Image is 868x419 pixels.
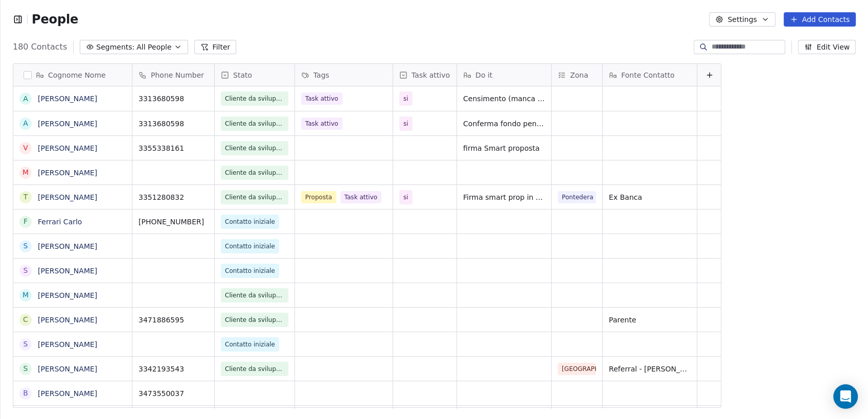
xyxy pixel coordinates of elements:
[621,70,674,80] span: Fonte Contatto
[225,315,284,325] span: Cliente da sviluppare
[233,70,252,80] span: Stato
[558,191,596,203] span: Pontedera
[225,192,284,202] span: Cliente da sviluppare
[48,70,106,80] span: Cognome Nome
[225,217,275,227] span: Contatto iniziale
[301,92,342,105] span: Task attivo
[463,192,545,202] span: Firma smart prop in corso + reinvestimento 26k di disinvestimento
[798,40,856,54] button: Edit View
[38,144,97,152] a: [PERSON_NAME]
[38,120,97,128] a: [PERSON_NAME]
[139,143,208,153] span: 3355338161
[139,217,208,227] span: [PHONE_NUMBER]
[23,94,28,104] div: A
[132,86,722,408] div: grid
[24,192,28,202] div: T
[463,143,545,153] span: firma Smart proposta
[225,339,275,350] span: Contatto iniziale
[38,218,82,226] a: Ferrari Carlo
[603,64,697,86] div: Fonte Contatto
[225,94,284,104] span: Cliente da sviluppare
[23,314,28,325] div: C
[457,64,551,86] div: Do it
[552,64,602,86] div: Zona
[96,42,134,53] span: Segments:
[463,119,545,129] span: Conferma fondo pensione
[22,290,29,300] div: M
[22,167,29,178] div: M
[463,94,545,104] span: Censimento (manca certificato di nascita) + Conferma fondo pensione
[609,192,691,202] span: Ex Banca
[301,191,336,203] span: Proposta
[301,118,342,130] span: Task attivo
[412,70,450,80] span: Task attivo
[24,241,28,251] div: S
[139,364,208,374] span: 3342193543
[313,70,329,80] span: Tags
[23,118,28,129] div: A
[24,265,28,276] div: S
[38,291,97,299] a: [PERSON_NAME]
[24,363,28,374] div: S
[139,388,208,399] span: 3473550037
[24,339,28,350] div: S
[215,64,294,86] div: Stato
[38,267,97,275] a: [PERSON_NAME]
[24,216,28,227] div: F
[225,241,275,251] span: Contatto iniziale
[225,168,284,178] span: Cliente da sviluppare
[38,389,97,398] a: [PERSON_NAME]
[609,364,691,374] span: Referral - [PERSON_NAME]
[32,12,78,27] span: People
[38,169,97,177] a: [PERSON_NAME]
[225,143,284,153] span: Cliente da sviluppare
[225,119,284,129] span: Cliente da sviluppare
[38,340,97,348] a: [PERSON_NAME]
[136,42,171,53] span: All People
[570,70,588,80] span: Zona
[38,316,97,324] a: [PERSON_NAME]
[38,95,97,103] a: [PERSON_NAME]
[132,64,214,86] div: Phone Number
[23,143,28,153] div: V
[38,193,97,201] a: [PERSON_NAME]
[295,64,393,86] div: Tags
[38,365,97,373] a: [PERSON_NAME]
[558,363,596,375] span: [GEOGRAPHIC_DATA]
[13,41,67,53] span: 180 Contacts
[23,388,28,399] div: B
[139,192,208,202] span: 3351280832
[709,12,775,27] button: Settings
[340,191,382,203] span: Task attivo
[833,384,858,409] div: Open Intercom Messenger
[139,315,208,325] span: 3471886595
[13,86,132,408] div: grid
[139,94,208,104] span: 3313680598
[403,119,408,129] span: si
[38,242,97,250] a: [PERSON_NAME]
[194,40,237,54] button: Filter
[393,64,456,86] div: Task attivo
[225,266,275,276] span: Contatto iniziale
[225,364,284,374] span: Cliente da sviluppare
[475,70,492,80] span: Do it
[13,64,132,86] div: Cognome Nome
[151,70,204,80] span: Phone Number
[609,315,691,325] span: Parente
[403,192,408,202] span: si
[403,94,408,104] span: si
[139,119,208,129] span: 3313680598
[784,12,856,27] button: Add Contacts
[225,290,284,300] span: Cliente da sviluppare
